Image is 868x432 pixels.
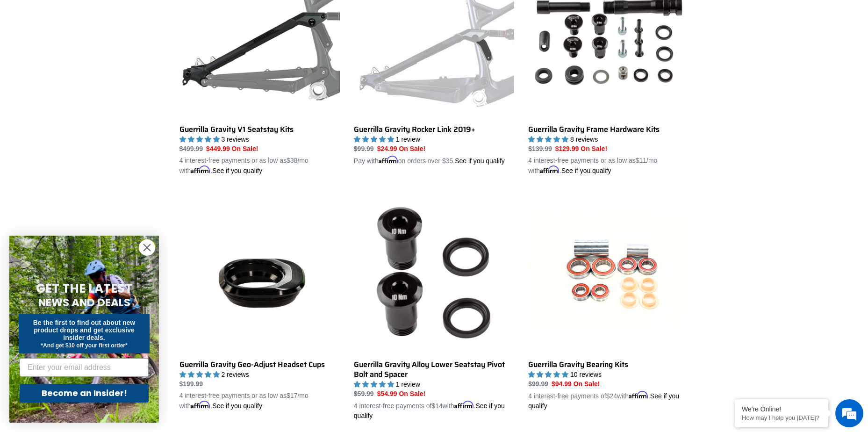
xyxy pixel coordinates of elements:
span: GET THE LATEST [36,280,132,297]
button: Become an Insider! [20,384,149,403]
span: NEWS AND DEALS [38,295,130,310]
span: Be the first to find out about new product drops and get exclusive insider deals. [33,319,136,341]
div: We're Online! [742,405,821,413]
input: Enter your email address [20,358,149,377]
p: How may I help you today? [742,414,821,421]
button: Close dialog [139,239,155,256]
span: *And get $10 off your first order* [41,342,127,349]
